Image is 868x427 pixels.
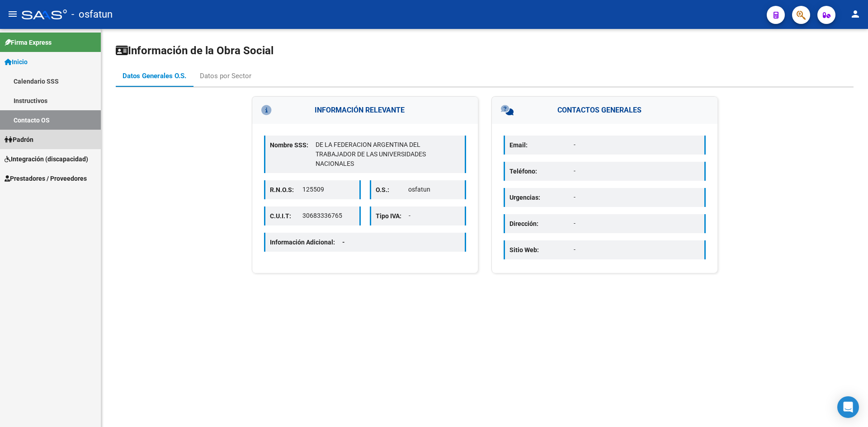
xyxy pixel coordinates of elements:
[492,97,717,124] h3: CONTACTOS GENERALES
[509,245,574,255] p: Sitio Web:
[509,219,574,229] p: Dirección:
[574,245,700,254] p: -
[123,71,186,81] div: Datos Generales O.S.
[5,154,88,164] span: Integración (discapacidad)
[5,57,28,67] span: Inicio
[116,43,854,58] h1: Información de la Obra Social
[7,9,18,19] mat-icon: menu
[270,211,302,221] p: C.U.I.T:
[302,185,354,194] p: 125509
[574,192,700,202] p: -
[850,9,861,19] mat-icon: person
[5,38,52,47] span: Firma Express
[574,219,700,228] p: -
[509,192,574,202] p: Urgencias:
[270,185,302,195] p: R.N.O.S:
[837,396,859,418] div: Open Intercom Messenger
[509,140,574,150] p: Email:
[71,5,113,24] span: - osfatun
[408,185,460,194] p: osfatun
[5,174,87,183] span: Prestadores / Proveedores
[574,140,700,150] p: -
[574,166,700,176] p: -
[302,211,354,221] p: 30683336765
[270,140,316,150] p: Nombre SSS:
[409,211,461,221] p: -
[5,135,33,145] span: Padrón
[342,239,345,246] span: -
[252,97,478,124] h3: INFORMACIÓN RELEVANTE
[270,237,352,247] p: Información Adicional:
[316,140,460,169] p: DE LA FEDERACION ARGENTINA DEL TRABAJADOR DE LAS UNIVERSIDADES NACIONALES
[200,71,251,81] div: Datos por Sector
[376,185,408,195] p: O.S.:
[509,166,574,176] p: Teléfono:
[376,211,409,221] p: Tipo IVA:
